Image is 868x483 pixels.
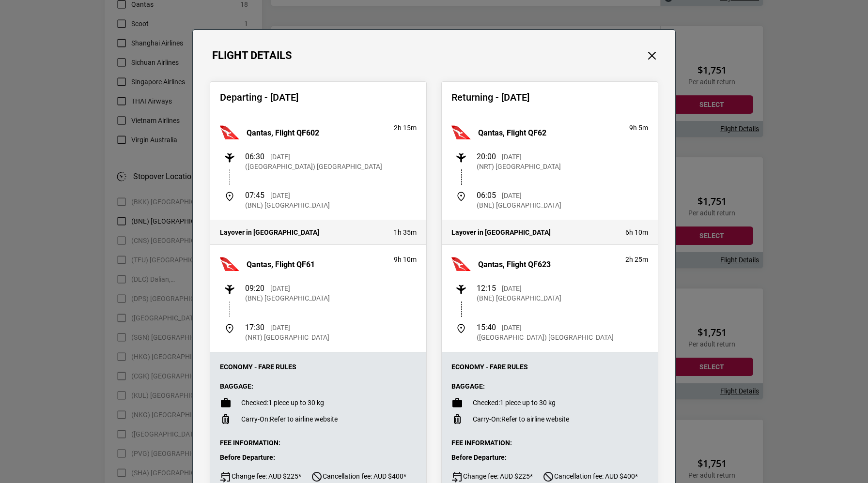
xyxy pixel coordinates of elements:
p: (BNE) [GEOGRAPHIC_DATA] [477,293,561,303]
p: [DATE] [502,152,522,162]
span: 17:30 [245,323,264,332]
p: (NRT) [GEOGRAPHIC_DATA] [477,162,561,171]
p: ([GEOGRAPHIC_DATA]) [GEOGRAPHIC_DATA] [477,332,614,342]
button: Close [646,49,658,62]
p: Economy - Fare Rules [451,362,648,372]
h4: Layover in [GEOGRAPHIC_DATA] [451,228,616,237]
h1: Flight Details [212,49,292,62]
p: Refer to airline website [241,414,338,424]
span: 09:20 [245,284,264,293]
strong: Fee Information: [220,439,280,447]
span: 07:45 [245,191,264,200]
strong: Fee Information: [451,439,512,447]
strong: Before Departure: [451,453,507,461]
h4: Layover in [GEOGRAPHIC_DATA] [220,228,384,237]
p: 9h 5m [629,123,648,133]
p: 6h 10m [625,227,648,237]
p: 1 piece up to 30 kg [241,398,324,408]
p: [DATE] [270,323,290,332]
h3: Qantas, Flight QF62 [478,128,546,137]
p: 1 piece up to 30 kg [473,398,556,408]
p: [DATE] [270,152,290,162]
span: 15:40 [477,323,496,332]
p: [DATE] [270,284,290,293]
img: Qantas [451,123,471,142]
span: 12:15 [477,284,496,293]
img: Qantas [451,255,471,274]
h2: Returning - [DATE] [451,91,648,103]
h3: Qantas, Flight QF623 [478,260,551,269]
p: (BNE) [GEOGRAPHIC_DATA] [477,200,561,210]
h3: Qantas, Flight QF61 [247,260,315,269]
h3: Qantas, Flight QF602 [247,128,319,137]
p: Refer to airline website [473,414,569,424]
h2: Departing - [DATE] [220,91,417,103]
p: (BNE) [GEOGRAPHIC_DATA] [245,293,330,303]
span: 06:30 [245,152,264,161]
p: (NRT) [GEOGRAPHIC_DATA] [245,332,329,342]
p: 1h 35m [394,227,417,237]
p: 2h 25m [625,255,648,264]
p: [DATE] [270,191,290,200]
span: Cancellation fee: AUD $400* [311,471,406,483]
span: 20:00 [477,152,496,161]
p: [DATE] [502,323,522,332]
p: (BNE) [GEOGRAPHIC_DATA] [245,200,330,210]
span: 06:05 [477,191,496,200]
p: 2h 15m [394,123,417,133]
strong: Baggage: [220,382,253,390]
p: 9h 10m [394,255,417,264]
span: Change fee: AUD $225* [451,471,533,483]
span: Carry-On: [241,415,270,423]
p: ([GEOGRAPHIC_DATA]) [GEOGRAPHIC_DATA] [245,162,382,171]
span: Checked: [473,399,500,407]
p: [DATE] [502,284,522,293]
p: Economy - Fare Rules [220,362,417,372]
span: Checked: [241,399,268,407]
span: Cancellation fee: AUD $400* [542,471,638,483]
img: Qantas [220,255,239,274]
p: [DATE] [502,191,522,200]
span: Change fee: AUD $225* [220,471,301,483]
img: Qantas [220,123,239,142]
strong: Before Departure: [220,453,275,461]
strong: Baggage: [451,382,485,390]
span: Carry-On: [473,415,501,423]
